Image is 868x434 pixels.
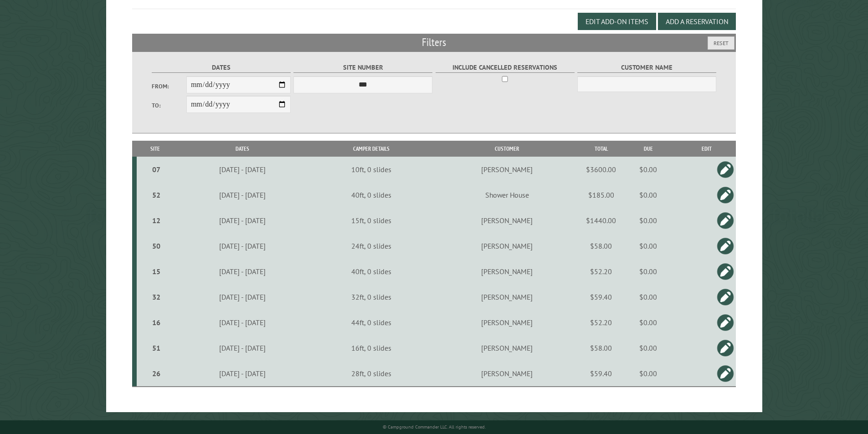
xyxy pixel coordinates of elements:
[583,259,619,284] td: $52.20
[583,208,619,233] td: $1440.00
[311,335,431,361] td: 16ft, 0 slides
[583,157,619,182] td: $3600.00
[175,165,310,174] div: [DATE] - [DATE]
[137,141,174,157] th: Site
[293,62,432,73] label: Site Number
[140,190,172,199] div: 52
[431,208,583,233] td: [PERSON_NAME]
[583,141,619,157] th: Total
[583,182,619,208] td: $185.00
[175,267,310,276] div: [DATE] - [DATE]
[583,233,619,259] td: $58.00
[311,233,431,259] td: 24ft, 0 slides
[140,318,172,327] div: 16
[619,284,677,310] td: $0.00
[175,343,310,352] div: [DATE] - [DATE]
[140,267,172,276] div: 15
[311,284,431,310] td: 32ft, 0 slides
[431,310,583,335] td: [PERSON_NAME]
[140,216,172,225] div: 12
[174,141,311,157] th: Dates
[431,259,583,284] td: [PERSON_NAME]
[175,216,310,225] div: [DATE] - [DATE]
[583,335,619,361] td: $58.00
[708,36,734,50] button: Reset
[431,335,583,361] td: [PERSON_NAME]
[152,82,186,91] label: From:
[311,141,431,157] th: Camper Details
[431,361,583,387] td: [PERSON_NAME]
[152,62,291,73] label: Dates
[619,157,677,182] td: $0.00
[140,165,172,174] div: 07
[619,141,677,157] th: Due
[140,241,172,250] div: 50
[436,62,575,73] label: Include Cancelled Reservations
[132,34,736,51] h2: Filters
[619,182,677,208] td: $0.00
[658,13,736,30] button: Add a Reservation
[677,141,736,157] th: Edit
[431,157,583,182] td: [PERSON_NAME]
[383,424,486,430] small: © Campground Commander LLC. All rights reserved.
[311,259,431,284] td: 40ft, 0 slides
[311,157,431,182] td: 10ft, 0 slides
[583,284,619,310] td: $59.40
[431,141,583,157] th: Customer
[175,369,310,378] div: [DATE] - [DATE]
[140,292,172,301] div: 32
[431,182,583,208] td: Shower House
[152,101,186,110] label: To:
[431,233,583,259] td: [PERSON_NAME]
[311,208,431,233] td: 15ft, 0 slides
[578,13,656,30] button: Edit Add-on Items
[140,343,172,352] div: 51
[577,62,716,73] label: Customer Name
[311,182,431,208] td: 40ft, 0 slides
[619,208,677,233] td: $0.00
[619,233,677,259] td: $0.00
[140,369,172,378] div: 26
[619,310,677,335] td: $0.00
[311,361,431,387] td: 28ft, 0 slides
[619,335,677,361] td: $0.00
[175,318,310,327] div: [DATE] - [DATE]
[583,361,619,387] td: $59.40
[175,241,310,250] div: [DATE] - [DATE]
[311,310,431,335] td: 44ft, 0 slides
[175,292,310,301] div: [DATE] - [DATE]
[431,284,583,310] td: [PERSON_NAME]
[619,361,677,387] td: $0.00
[583,310,619,335] td: $52.20
[175,190,310,199] div: [DATE] - [DATE]
[619,259,677,284] td: $0.00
